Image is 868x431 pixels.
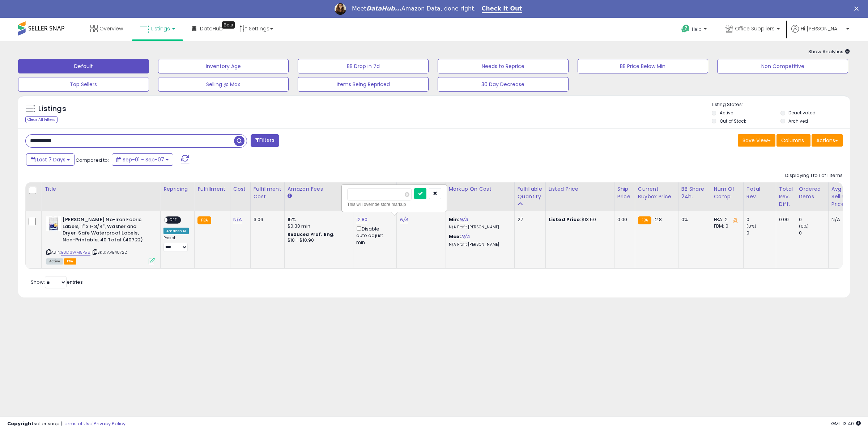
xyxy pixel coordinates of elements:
[518,185,542,200] div: Fulfillable Quantity
[234,18,278,39] a: Settings
[617,185,632,200] div: Ship Price
[288,216,348,223] div: 15%
[99,25,123,32] span: Overview
[46,216,61,231] img: 41fJLvcNlnL._SL40_.jpg
[785,172,843,179] div: Displaying 1 to 1 of 1 items
[352,5,476,12] div: Meet Amazon Data, done right.
[714,216,738,223] div: FBA: 2
[85,18,128,39] a: Overview
[681,185,708,200] div: BB Share 24h.
[549,185,611,193] div: Listed Price
[18,59,149,73] button: Default
[187,18,228,39] a: DataHub
[791,25,849,41] a: Hi [PERSON_NAME]
[712,101,850,108] p: Listing States:
[222,21,235,29] div: Tooltip anchor
[298,77,429,92] button: Items Being Repriced
[298,59,429,73] button: BB Drop in 7d
[738,134,775,147] button: Save View
[812,134,843,147] button: Actions
[808,48,850,55] span: Show Analytics
[167,217,179,223] span: OFF
[692,26,702,32] span: Help
[438,77,569,92] button: 30 Day Decrease
[347,201,441,208] div: This will override store markup
[735,25,775,32] span: Office Suppliers
[233,216,242,223] a: N/A
[449,242,509,247] p: N/A Profit [PERSON_NAME]
[335,3,346,15] img: Profile image for Georgie
[781,137,804,144] span: Columns
[197,216,211,224] small: FBA
[578,59,709,73] button: BB Price Below Min
[46,216,155,263] div: ASIN:
[779,216,790,223] div: 0.00
[681,24,690,33] i: Get Help
[44,185,157,193] div: Title
[31,279,83,286] span: Show: entries
[76,157,109,164] span: Compared to:
[446,182,514,211] th: The percentage added to the cost of goods (COGS) that forms the calculator for Min & Max prices.
[799,216,828,223] div: 0
[799,185,825,200] div: Ordered Items
[518,216,540,223] div: 27
[720,110,733,116] label: Active
[288,185,350,193] div: Amazon Fees
[714,223,738,229] div: FBM: 0
[653,216,662,223] span: 12.8
[18,77,149,92] button: Top Sellers
[64,258,76,265] span: FBA
[163,185,191,193] div: Repricing
[549,216,609,223] div: $13.50
[746,185,773,200] div: Total Rev.
[831,216,855,223] div: N/A
[197,185,227,193] div: Fulfillment
[799,230,828,236] div: 0
[163,228,189,234] div: Amazon AI
[746,223,757,229] small: (0%)
[288,231,335,237] b: Reduced Prof. Rng.
[746,230,776,236] div: 0
[158,77,289,92] button: Selling @ Max
[549,216,582,223] b: Listed Price:
[779,185,793,208] div: Total Rev. Diff.
[638,185,675,200] div: Current Buybox Price
[681,216,705,223] div: 0%
[776,134,810,147] button: Columns
[356,225,391,245] div: Disable auto adjust min
[135,18,180,39] a: Listings
[788,110,816,116] label: Deactivated
[801,25,844,32] span: Hi [PERSON_NAME]
[482,5,522,13] a: Check It Out
[676,19,714,41] a: Help
[254,185,281,200] div: Fulfillment Cost
[151,25,170,32] span: Listings
[92,249,127,255] span: | SKU: AVE40722
[854,7,861,11] div: Close
[788,118,808,124] label: Archived
[720,118,746,124] label: Out of Stock
[799,223,809,229] small: (0%)
[200,25,223,32] span: DataHub
[112,153,173,166] button: Sep-01 - Sep-07
[356,216,368,223] a: 12.80
[251,134,279,147] button: Filters
[400,216,408,223] a: N/A
[459,216,468,223] a: N/A
[746,216,776,223] div: 0
[449,233,461,240] b: Max:
[63,216,150,245] b: [PERSON_NAME] No-Iron Fabric Labels, 1" x 1-3/4", Washer and Dryer-Safe Waterproof Labels, Non-Pr...
[288,237,348,244] div: $10 - $10.90
[617,216,629,223] div: 0.00
[449,216,460,223] b: Min:
[46,258,63,265] span: All listings currently available for purchase on Amazon
[37,156,65,163] span: Last 7 Days
[123,156,164,163] span: Sep-01 - Sep-07
[720,18,785,41] a: Office Suppliers
[288,193,292,199] small: Amazon Fees.
[38,104,66,114] h5: Listings
[438,59,569,73] button: Needs to Reprice
[831,185,858,208] div: Avg Selling Price
[26,153,75,166] button: Last 7 Days
[714,185,740,200] div: Num of Comp.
